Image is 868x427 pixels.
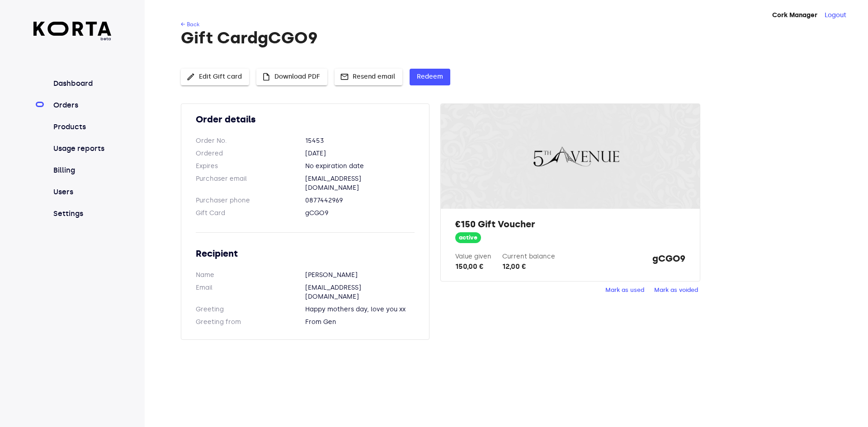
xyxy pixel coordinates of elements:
span: Resend email [342,71,395,83]
dt: Greeting from [196,318,305,327]
a: Settings [52,208,112,219]
span: insert_drive_file [262,72,271,81]
div: 150,00 € [455,261,491,272]
span: Redeem [417,71,443,83]
span: mail [340,72,349,81]
button: Mark as voided [652,283,700,297]
dd: [EMAIL_ADDRESS][DOMAIN_NAME] [305,174,415,192]
span: active [455,234,481,242]
a: Orders [52,100,112,111]
h2: Recipient [196,247,415,260]
dt: Purchaser email [196,174,305,192]
dd: 0877442969 [305,196,415,205]
button: Redeem [410,69,450,85]
button: Download PDF [256,69,327,85]
dt: Greeting [196,305,305,314]
img: Korta [33,22,112,36]
dt: Gift Card [196,209,305,218]
h1: Gift Card gCGO9 [181,29,830,47]
span: Edit Gift card [188,71,242,83]
dd: [EMAIL_ADDRESS][DOMAIN_NAME] [305,283,415,301]
dt: Purchaser phone [196,196,305,205]
span: edit [186,72,195,81]
dd: [PERSON_NAME] [305,271,415,280]
dt: Email [196,283,305,301]
dd: [DATE] [305,149,415,158]
button: Edit Gift card [181,69,249,85]
button: Logout [825,11,846,20]
a: beta [33,22,112,42]
dt: Order No. [196,136,305,145]
div: 12,00 € [502,261,555,272]
a: Products [52,122,112,132]
h2: Order details [196,113,415,126]
a: Billing [52,165,112,176]
h2: €150 Gift Voucher [455,218,685,230]
span: beta [33,36,112,42]
a: Edit Gift card [181,72,249,80]
dt: Expires [196,162,305,171]
dt: Name [196,271,305,280]
span: Mark as voided [654,285,698,296]
button: Resend email [335,69,402,85]
a: Dashboard [52,78,112,89]
dt: Ordered [196,149,305,158]
dd: 15453 [305,136,415,145]
span: Download PDF [264,71,320,83]
strong: Cork Manager [772,11,817,19]
dd: Happy mothers day, love you xx [305,305,415,314]
a: ← Back [181,21,199,28]
dd: gCGO9 [305,209,415,218]
a: Users [52,187,112,197]
a: Usage reports [52,143,112,154]
span: Mark as used [605,285,644,296]
label: Current balance [502,253,555,260]
dd: From Gen [305,318,415,327]
button: Mark as used [603,283,646,297]
label: Value given [455,253,491,260]
dd: No expiration date [305,162,415,171]
strong: gCGO9 [652,252,685,272]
